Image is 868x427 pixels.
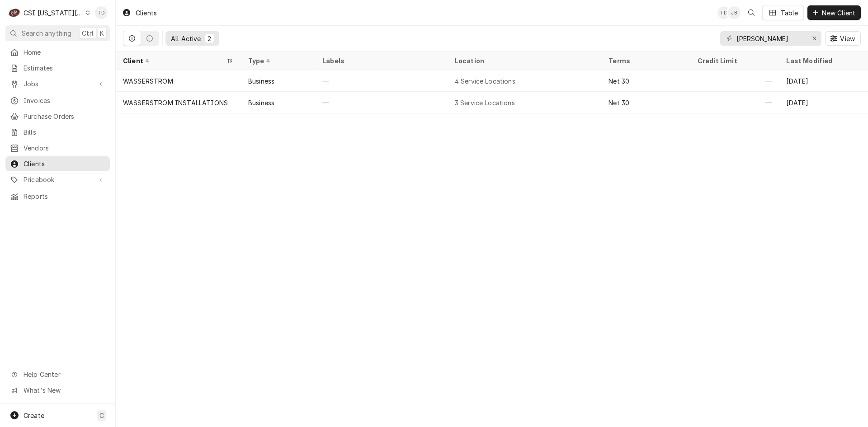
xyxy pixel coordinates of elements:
a: Reports [5,189,110,204]
div: Client [123,56,225,66]
a: Invoices [5,93,110,108]
span: Purchase Orders [24,112,105,121]
span: Search anything [22,28,71,38]
div: Net 30 [609,98,629,108]
div: Table [781,8,798,18]
a: Go to Jobs [5,76,110,91]
button: Erase input [807,31,821,46]
div: WASSERSTROM [123,76,173,86]
div: Joshua Bennett's Avatar [728,6,741,19]
div: WASSERSTROM INSTALLATIONS [123,98,228,108]
div: CSI [US_STATE][GEOGRAPHIC_DATA] [24,8,83,18]
div: Labels [322,56,440,66]
div: Business [248,98,274,108]
div: Tim Devereux's Avatar [95,6,108,19]
span: Estimates [24,63,105,73]
div: 4 Service Locations [455,76,515,86]
span: View [838,34,857,43]
a: Estimates [5,61,110,75]
span: Jobs [24,79,92,89]
div: — [315,92,448,113]
span: Reports [24,192,105,201]
a: Go to Pricebook [5,172,110,187]
span: Ctrl [82,28,94,38]
div: — [690,70,779,92]
div: — [690,92,779,113]
span: What's New [24,385,104,395]
button: Search anythingCtrlK [5,25,110,41]
span: Invoices [24,96,105,105]
div: 2 [207,34,212,43]
div: TD [717,6,730,19]
div: Location [455,56,594,66]
div: TD [95,6,108,19]
div: Last Modified [786,56,859,66]
div: — [315,70,448,92]
span: Vendors [24,143,105,153]
div: Business [248,76,274,86]
a: Bills [5,125,110,140]
button: Open search [744,5,759,20]
button: New Client [807,5,861,20]
div: JB [728,6,741,19]
span: Clients [24,159,105,169]
a: Purchase Orders [5,109,110,124]
input: Keyword search [736,31,804,46]
span: Home [24,47,105,57]
div: Tim Devereux's Avatar [717,6,730,19]
a: Clients [5,156,110,171]
div: [DATE] [779,92,868,113]
span: Help Center [24,370,104,379]
span: Pricebook [24,175,92,184]
a: Go to Help Center [5,367,110,382]
div: C [8,6,21,19]
div: Net 30 [609,76,629,86]
span: New Client [820,8,857,18]
a: Vendors [5,141,110,155]
div: [DATE] [779,70,868,92]
a: Go to What's New [5,383,110,398]
div: 3 Service Locations [455,98,515,108]
div: Terms [609,56,681,66]
button: View [825,31,861,46]
div: CSI Kansas City's Avatar [8,6,21,19]
span: Bills [24,127,105,137]
span: C [99,411,104,420]
div: Credit Limit [698,56,770,66]
span: K [100,28,104,38]
span: Create [24,412,44,419]
div: Type [248,56,307,66]
div: All Active [171,34,201,43]
a: Home [5,45,110,60]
